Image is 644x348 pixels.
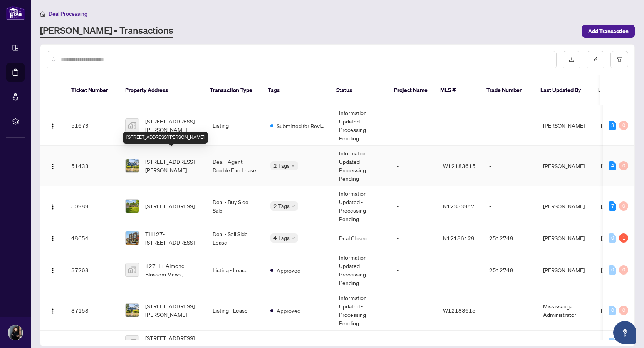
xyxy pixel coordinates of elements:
[333,290,391,331] td: Information Updated - Processing Pending
[569,57,574,62] span: download
[47,304,59,316] button: Logo
[391,105,437,146] td: -
[443,235,475,241] span: N12186129
[601,339,618,346] span: [DATE]
[47,160,59,172] button: Logo
[563,51,580,68] button: download
[333,146,391,186] td: Information Updated - Processing Pending
[443,307,476,314] span: W12183615
[333,186,391,226] td: Information Updated - Processing Pending
[391,186,437,226] td: -
[483,186,537,226] td: -
[613,321,636,344] button: Open asap
[126,304,139,317] img: thumbnail-img
[480,75,534,105] th: Trade Number
[537,290,595,331] td: Mississauga Administrator
[47,200,59,212] button: Logo
[609,161,616,170] div: 4
[483,146,537,186] td: -
[126,263,139,276] img: thumbnail-img
[145,157,200,174] span: [STREET_ADDRESS][PERSON_NAME]
[443,162,476,169] span: W12183615
[50,163,56,170] img: Logo
[123,132,208,144] div: [STREET_ADDRESS][PERSON_NAME]
[609,338,616,347] div: 0
[534,75,592,105] th: Last Updated By
[65,186,119,226] td: 50989
[277,266,300,275] span: Approved
[588,25,629,37] span: Add Transaction
[65,146,119,186] td: 51433
[537,250,595,290] td: [PERSON_NAME]
[65,226,119,250] td: 48654
[145,230,200,246] span: TH127-[STREET_ADDRESS]
[40,11,45,17] span: home
[126,159,139,172] img: thumbnail-img
[119,75,204,105] th: Property Address
[582,25,635,38] button: Add Transaction
[619,161,628,170] div: 0
[277,306,300,315] span: Approved
[609,201,616,211] div: 7
[537,186,595,226] td: [PERSON_NAME]
[273,201,290,210] span: 2 Tags
[206,250,264,290] td: Listing - Lease
[609,265,616,275] div: 0
[537,146,595,186] td: [PERSON_NAME]
[65,75,119,105] th: Ticket Number
[619,306,628,315] div: 0
[206,226,264,250] td: Deal - Sell Side Lease
[619,201,628,211] div: 0
[333,250,391,290] td: Information Updated - Processing Pending
[145,117,200,134] span: [STREET_ADDRESS][PERSON_NAME]
[483,226,537,250] td: 2512749
[206,186,264,226] td: Deal - Buy Side Sale
[601,122,618,129] span: [DATE]
[391,250,437,290] td: -
[126,231,139,245] img: thumbnail-img
[601,203,618,210] span: [DATE]
[330,75,388,105] th: Status
[277,338,300,347] span: Approved
[619,233,628,243] div: 1
[587,51,604,68] button: edit
[609,121,616,130] div: 3
[273,161,290,170] span: 2 Tags
[206,105,264,146] td: Listing
[145,202,195,210] span: [STREET_ADDRESS]
[65,250,119,290] td: 37268
[277,122,327,130] span: Submitted for Review
[619,121,628,130] div: 0
[601,235,618,241] span: [DATE]
[593,57,598,62] span: edit
[291,236,295,240] span: down
[6,6,25,20] img: logo
[537,226,595,250] td: [PERSON_NAME]
[204,75,262,105] th: Transaction Type
[206,146,264,186] td: Deal - Agent Double End Lease
[443,203,475,210] span: N12333947
[601,307,618,314] span: [DATE]
[391,146,437,186] td: -
[262,75,330,105] th: Tags
[206,290,264,331] td: Listing - Lease
[391,226,437,250] td: -
[333,226,391,250] td: Deal Closed
[601,266,618,273] span: [DATE]
[145,261,200,278] span: 127-11 Almond Blossom Mews, [GEOGRAPHIC_DATA], [GEOGRAPHIC_DATA], [GEOGRAPHIC_DATA]
[145,302,200,319] span: [STREET_ADDRESS][PERSON_NAME]
[50,123,56,129] img: Logo
[40,24,173,38] a: [PERSON_NAME] - Transactions
[47,264,59,276] button: Logo
[601,162,618,169] span: [DATE]
[126,200,139,213] img: thumbnail-img
[8,325,23,340] img: Profile Icon
[291,204,295,208] span: down
[65,290,119,331] td: 37158
[617,57,622,62] span: filter
[49,10,87,17] span: Deal Processing
[483,290,537,331] td: -
[50,308,56,314] img: Logo
[273,233,290,242] span: 4 Tags
[537,105,595,146] td: [PERSON_NAME]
